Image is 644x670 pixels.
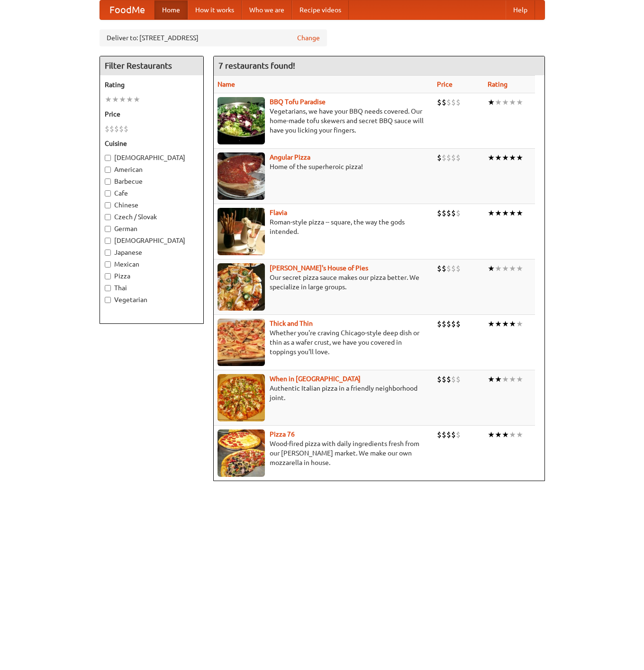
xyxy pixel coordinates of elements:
[495,208,502,218] li: ★
[456,97,461,107] li: $
[495,97,502,107] li: ★
[488,97,495,107] li: ★
[105,224,199,233] label: German
[105,155,111,161] input: [DEMOGRAPHIC_DATA]
[218,319,265,366] img: thick.jpg
[495,374,502,384] li: ★
[495,263,502,274] li: ★
[509,429,516,440] li: ★
[456,319,461,329] li: $
[124,124,128,134] li: $
[451,152,456,163] li: $
[437,152,442,163] li: $
[105,226,111,232] input: German
[218,374,265,421] img: wheninrome.jpg
[218,217,430,236] p: Roman-style pizza -- square, the way the gods intended.
[502,263,509,274] li: ★
[270,98,326,106] a: BBQ Tofu Paradise
[502,152,509,163] li: ★
[488,208,495,218] li: ★
[456,152,461,163] li: $
[502,374,509,384] li: ★
[218,328,430,357] p: Whether you're craving Chicago-style deep dish or thin as a wafer crust, we have you covered in t...
[442,208,446,218] li: $
[495,152,502,163] li: ★
[105,179,111,185] input: Barbecue
[133,94,140,105] li: ★
[119,124,124,134] li: $
[218,61,295,70] ng-pluralize: 7 restaurants found!
[105,190,111,197] input: Cafe
[451,208,456,218] li: $
[218,273,430,292] p: Our secret pizza sauce makes our pizza better. We specialize in large groups.
[218,97,265,144] img: tofuparadise.jpg
[446,208,451,218] li: $
[105,202,111,208] input: Chinese
[442,263,446,274] li: $
[105,295,199,304] label: Vegetarian
[218,429,265,477] img: pizza76.jpg
[456,374,461,384] li: $
[451,263,456,274] li: $
[516,374,523,384] li: ★
[451,429,456,440] li: $
[218,162,430,171] p: Home of the superheroic pizza!
[100,56,203,75] h4: Filter Restaurants
[270,153,310,161] b: Angular Pizza
[105,250,111,256] input: Japanese
[105,236,199,245] label: [DEMOGRAPHIC_DATA]
[446,429,451,440] li: $
[270,375,361,383] a: When in [GEOGRAPHIC_DATA]
[451,374,456,384] li: $
[105,109,199,119] h5: Price
[516,97,523,107] li: ★
[270,209,287,216] a: Flavia
[188,0,242,19] a: How it works
[270,430,295,438] a: Pizza 76
[488,374,495,384] li: ★
[218,439,430,467] p: Wood-fired pizza with daily ingredients fresh from our [PERSON_NAME] market. We make our own mozz...
[456,263,461,274] li: $
[270,264,368,272] a: [PERSON_NAME]'s House of Pies
[451,319,456,329] li: $
[105,285,111,291] input: Thai
[509,208,516,218] li: ★
[442,152,446,163] li: $
[437,319,442,329] li: $
[105,167,111,173] input: American
[292,0,349,19] a: Recipe videos
[502,319,509,329] li: ★
[488,152,495,163] li: ★
[456,429,461,440] li: $
[437,97,442,107] li: $
[105,200,199,210] label: Chinese
[488,319,495,329] li: ★
[218,107,430,135] p: Vegetarians, we have your BBQ needs covered. Our home-made tofu skewers and secret BBQ sauce will...
[488,263,495,274] li: ★
[105,165,199,174] label: American
[442,429,446,440] li: $
[105,124,109,134] li: $
[516,263,523,274] li: ★
[105,261,111,268] input: Mexican
[437,374,442,384] li: $
[218,384,430,402] p: Authentic Italian pizza in a friendly neighborhood joint.
[446,97,451,107] li: $
[105,283,199,293] label: Thai
[105,271,199,281] label: Pizza
[105,212,199,222] label: Czech / Slovak
[502,208,509,218] li: ★
[509,97,516,107] li: ★
[509,152,516,163] li: ★
[446,319,451,329] li: $
[105,297,111,303] input: Vegetarian
[442,319,446,329] li: $
[506,0,535,19] a: Help
[105,273,111,279] input: Pizza
[105,238,111,244] input: [DEMOGRAPHIC_DATA]
[502,429,509,440] li: ★
[270,320,313,327] b: Thick and Thin
[437,263,442,274] li: $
